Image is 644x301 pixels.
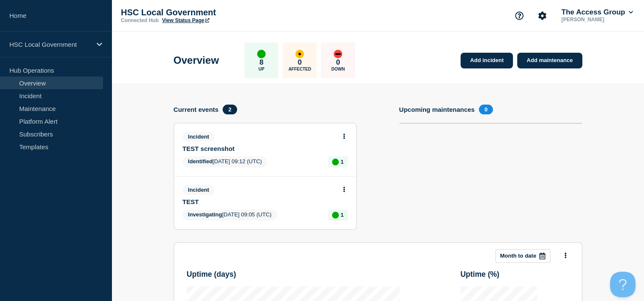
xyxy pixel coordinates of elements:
a: Add maintenance [517,53,582,68]
p: Month to date [500,253,536,259]
a: Add incident [461,53,513,68]
h1: Overview [174,54,219,66]
button: The Access Group [560,8,635,17]
p: HSC Local Government [9,41,91,48]
h3: Uptime ( % ) [461,270,569,279]
p: 8 [260,58,263,67]
p: 0 [298,58,302,67]
span: Incident [183,185,215,195]
span: [DATE] 09:12 (UTC) [183,156,268,168]
span: Investigating [188,211,222,218]
span: 2 [223,105,237,114]
a: TEST [183,198,336,205]
h4: Upcoming maintenances [399,106,475,113]
span: [DATE] 09:05 (UTC) [183,210,277,221]
div: down [334,50,342,58]
p: Connected Hub [121,17,159,23]
p: 0 [336,58,340,67]
div: affected [295,50,304,58]
h3: Uptime ( days ) [187,270,400,279]
iframe: Help Scout Beacon - Open [610,272,635,297]
a: View Status Page [162,17,209,23]
p: Down [331,67,345,71]
p: [PERSON_NAME] [560,17,635,23]
h4: Current events [174,106,219,113]
p: Up [258,67,264,71]
a: TEST screenshot [183,145,336,152]
span: Incident [183,132,215,142]
p: HSC Local Government [121,8,291,17]
p: 1 [341,159,343,165]
div: up [332,212,339,219]
button: Account settings [533,7,551,25]
div: up [332,159,339,165]
div: up [257,50,266,58]
p: Affected [289,67,311,71]
button: Month to date [495,249,550,263]
span: Identified [188,158,213,165]
button: Support [510,7,528,25]
span: 0 [479,105,493,114]
p: 1 [341,212,343,218]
